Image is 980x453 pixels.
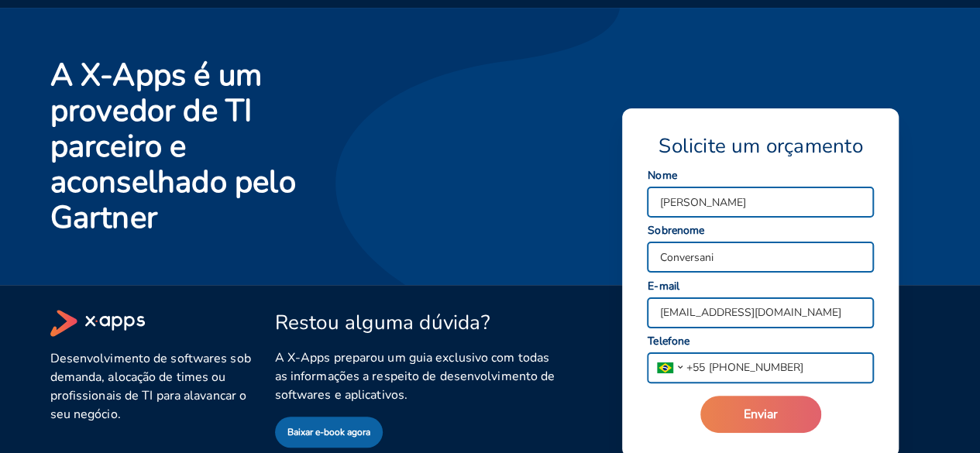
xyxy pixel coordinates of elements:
h2: A X-Apps é um provedor de TI parceiro e aconselhado pelo Gartner [50,57,332,235]
span: Desenvolvimento de softwares sob demanda, alocação de times ou profissionais de TI para alavancar... [50,349,256,424]
button: Enviar [700,396,821,433]
span: A X-Apps preparou um guia exclusivo com todas as informações a respeito de desenvolvimento de sof... [275,348,556,404]
span: Enviar [744,406,778,423]
span: Restou alguma dúvida? [275,310,490,336]
span: Baixar e-book agora [287,424,370,441]
span: Solicite um orçamento [658,133,862,160]
input: Seu sobrenome [648,242,873,272]
input: 99 99999 9999 [705,353,873,383]
span: + 55 [686,359,705,376]
input: Seu melhor e-mail [648,298,873,328]
button: Baixar e-book agora [275,417,383,448]
input: Seu nome [648,187,873,217]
